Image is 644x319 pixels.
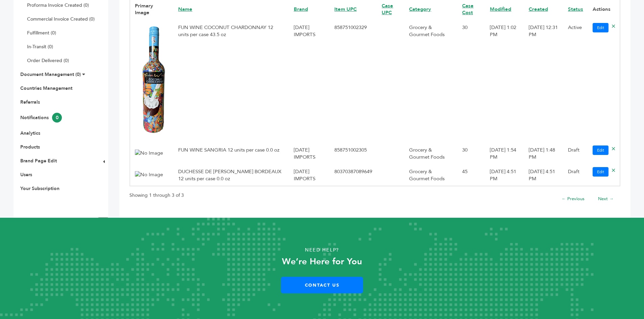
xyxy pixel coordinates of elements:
[20,130,40,136] a: Analytics
[457,164,485,186] td: 45
[32,245,612,255] p: Need Help?
[20,144,40,150] a: Products
[462,2,474,16] a: Case Cost
[20,114,62,121] a: Notifications0
[173,164,289,186] td: DUCHESSE DE [PERSON_NAME] BORDEAUX 12 units per case 0.0 oz
[524,142,563,164] td: [DATE] 1:48 PM
[330,164,377,186] td: 80370387089649
[20,171,32,178] a: Users
[20,71,81,78] a: Document Management (0)
[281,277,363,293] a: Contact Us
[485,142,524,164] td: [DATE] 1:54 PM
[173,20,289,142] td: FUN WINE COCONUT CHARDONNAY 12 units per case 43.5 oz
[52,113,62,123] span: 0
[27,57,69,64] a: Order Delivered (0)
[20,158,57,164] a: Brand Page Edit
[404,142,457,164] td: Grocery & Gourmet Foods
[20,85,72,91] a: Countries Management
[27,2,89,8] a: Proforma Invoice Created (0)
[135,150,163,157] img: No Image
[20,185,59,192] a: Your Subscription
[563,142,588,164] td: Draft
[289,20,330,142] td: [DATE] IMPORTS
[562,196,585,202] a: ← Previous
[289,142,330,164] td: [DATE] IMPORTS
[490,6,511,12] a: Modified
[524,164,563,186] td: [DATE] 4:51 PM
[27,16,95,22] a: Commercial Invoice Created (0)
[27,30,56,36] a: Fulfillment (0)
[289,164,330,186] td: [DATE] IMPORTS
[598,196,614,202] a: Next →
[563,20,588,142] td: Active
[334,6,357,12] a: Item UPC
[563,164,588,186] td: Draft
[129,191,184,200] p: Showing 1 through 3 of 3
[135,25,169,135] img: No Image
[485,164,524,186] td: [DATE] 4:51 PM
[173,142,289,164] td: FUN WINE SANGRIA 12 units per case 0.0 oz
[568,6,583,12] a: Status
[404,20,457,142] td: Grocery & Gourmet Foods
[524,20,563,142] td: [DATE] 12:31 PM
[485,20,524,142] td: [DATE] 1:02 PM
[593,167,609,177] a: Edit
[282,256,362,268] strong: We’re Here for You
[294,6,308,12] a: Brand
[529,6,548,12] a: Created
[382,2,393,16] a: Case UPC
[593,23,609,32] a: Edit
[330,142,377,164] td: 858751002305
[27,44,53,50] a: In-Transit (0)
[135,171,163,178] img: No Image
[409,6,431,12] a: Category
[457,20,485,142] td: 30
[593,145,609,155] a: Edit
[330,20,377,142] td: 858751002329
[457,142,485,164] td: 30
[20,99,40,105] a: Referrals
[178,6,192,12] a: Name
[404,164,457,186] td: Grocery & Gourmet Foods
